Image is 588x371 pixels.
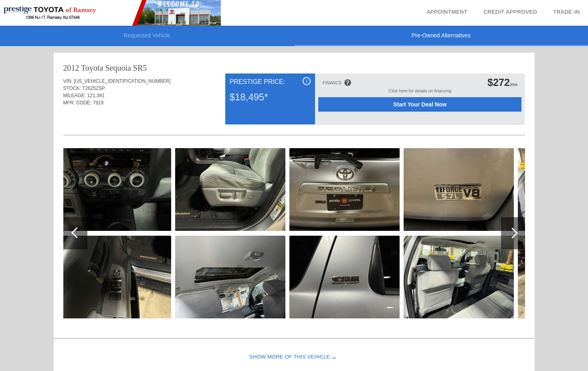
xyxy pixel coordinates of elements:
[63,93,86,98] span: MILEAGE:
[483,9,537,15] a: Credit Approved
[175,236,285,318] img: 68dde528c34e376627b59189.jpg
[61,148,171,231] img: 68dde52dc34e376627b60450.jpg
[230,77,311,87] div: Prestige Price:
[63,62,131,73] div: 2012 Toyota Sequoia
[93,100,104,106] span: 7919
[289,236,400,318] img: 68dde52dc34e376627b5fa33.jpg
[426,9,467,15] a: Appointment
[63,111,525,124] div: Quoted on [DATE] 6:31:22 PM
[175,148,285,231] img: 68dde52dc34e376627b60df9.jpg
[87,93,105,98] span: 121,391
[74,78,170,84] span: [US_VEHICLE_IDENTIFICATION_NUMBER]
[323,80,342,85] div: FINANCE
[133,62,147,73] div: SR5
[318,88,521,97] div: Click here for details on financing
[328,101,511,108] span: Start Your Deal Now
[63,86,81,91] span: STOCK:
[404,148,514,231] img: 68dde529c34e376627b5ac6c.jpg
[303,77,311,85] div: i
[230,87,311,108] div: $18,495*
[61,236,171,318] img: 68dde525c34e376627b5468d.jpg
[63,100,92,106] span: MFR. CODE:
[553,9,580,15] a: Trade-In
[487,77,517,88] div: /mo
[487,77,510,88] span: $272
[63,78,73,84] span: VIN:
[82,86,105,91] span: T26252SP
[404,236,514,318] img: 68dde52bc34e376627b5cabe.jpg
[289,148,400,231] img: 68dde52cc34e376627b5e8ca.jpg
